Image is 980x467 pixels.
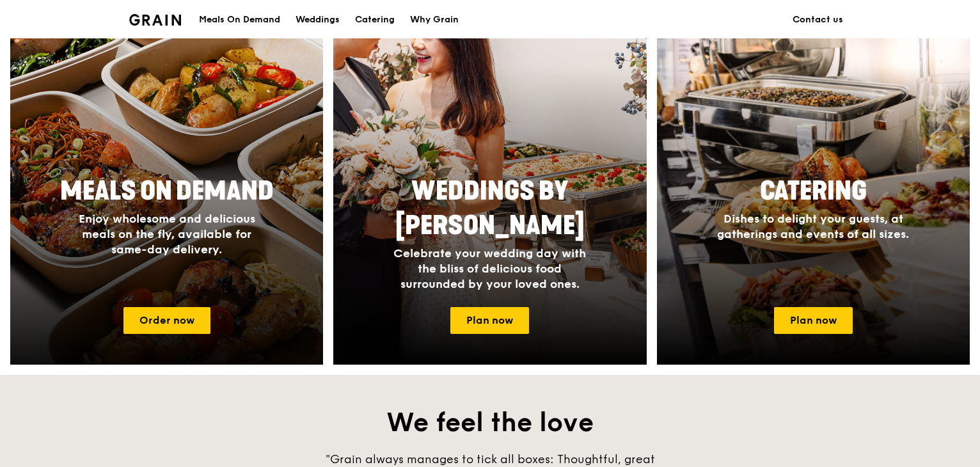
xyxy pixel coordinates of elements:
div: Why Grain [410,1,459,39]
span: Celebrate your wedding day with the bliss of delicious food surrounded by your loved ones. [393,246,586,291]
span: Catering [760,176,867,207]
div: Weddings [296,1,340,39]
span: Weddings by [PERSON_NAME] [395,176,585,241]
a: Plan now [450,307,529,334]
span: Dishes to delight your guests, at gatherings and events of all sizes. [717,212,909,241]
span: Enjoy wholesome and delicious meals on the fly, available for same-day delivery. [79,212,255,257]
a: Weddings [288,1,347,39]
a: Plan now [774,307,853,334]
div: Meals On Demand [199,1,280,39]
a: Why Grain [402,1,466,39]
a: Contact us [785,1,851,39]
span: Meals On Demand [60,176,274,207]
div: Catering [355,1,395,39]
img: Grain [129,14,181,26]
a: Catering [347,1,402,39]
a: Order now [123,307,210,334]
